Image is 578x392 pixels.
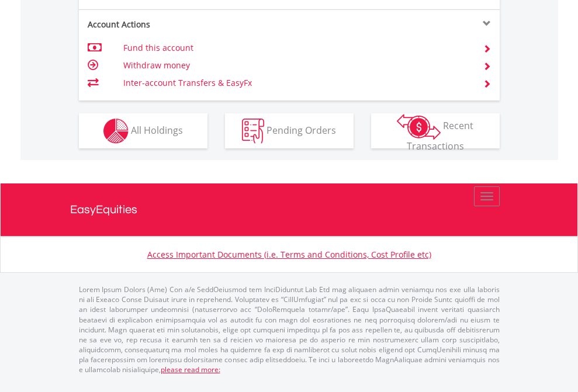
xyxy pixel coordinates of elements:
[242,119,264,144] img: pending_instructions-wht.png
[79,285,500,374] p: Lorem Ipsum Dolors (Ame) Con a/e SeddOeiusmod tem InciDiduntut Lab Etd mag aliquaen admin veniamq...
[123,74,469,92] td: Inter-account Transfers & EasyFx
[79,113,207,148] button: All Holdings
[70,183,508,236] a: EasyEquities
[147,249,431,260] a: Access Important Documents (i.e. Terms and Conditions, Cost Profile etc)
[123,39,469,57] td: Fund this account
[397,114,441,140] img: transactions-zar-wht.png
[79,19,289,30] div: Account Actions
[161,365,220,374] a: please read more:
[266,123,336,136] span: Pending Orders
[131,123,183,136] span: All Holdings
[225,113,354,148] button: Pending Orders
[103,119,129,144] img: holdings-wht.png
[123,57,469,74] td: Withdraw money
[371,113,500,148] button: Recent Transactions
